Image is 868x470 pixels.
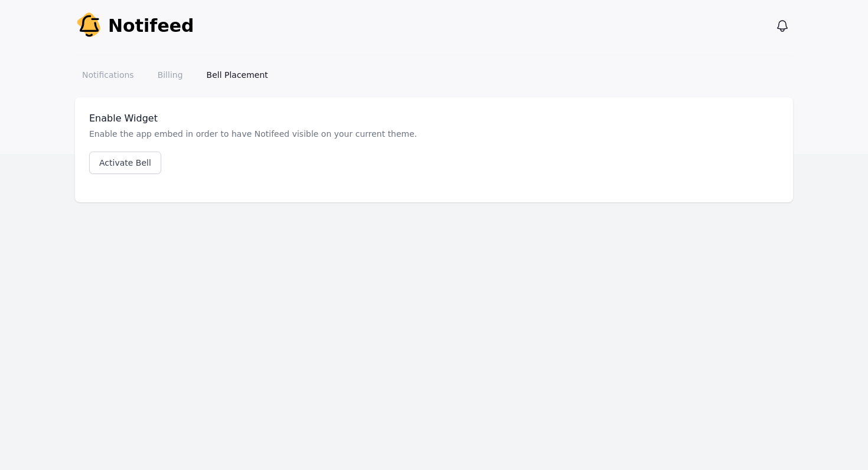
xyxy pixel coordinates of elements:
[75,12,194,40] a: Notifeed
[75,12,103,40] img: Your Company
[89,128,779,140] p: Enable the app embed in order to have Notifeed visible on your current theme.
[108,15,194,37] span: Notifeed
[75,64,141,86] a: Notifications
[200,64,275,86] a: Bell Placement
[89,152,161,174] a: Activate Bell
[151,64,190,86] a: Billing
[89,113,158,124] span: Enable Widget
